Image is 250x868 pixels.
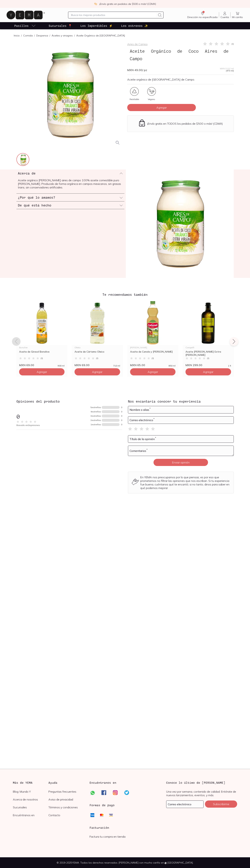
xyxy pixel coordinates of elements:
[19,346,65,349] div: Bonolive
[175,48,185,54] span: de
[185,368,231,375] button: Agregar
[52,34,73,37] a: Aceites y vinagres
[121,415,122,417] div: 0
[130,346,176,349] div: [PERSON_NAME]
[121,419,122,421] div: 0
[13,805,48,809] a: Sucursales
[58,365,65,367] span: 900 ml
[18,203,51,208] h3: De qué está hecho
[18,195,55,200] h3: ¿Por qué lo amamos?
[120,22,149,29] a: Los estrenos ✨
[80,22,113,29] a: Los Imperdibles ⚡️
[14,34,20,37] a: Inicio
[127,68,147,72] span: MXN 49.00 / pz
[19,350,65,356] div: Aceite de Girasol Bonolive
[48,780,84,785] h3: Ayuda
[72,301,123,345] img: Aceite de cartamo Oleico
[80,24,113,28] p: Los Imperdibles ⚡️
[226,70,234,72] span: (473 ml)
[154,459,208,466] button: Enviar opinión
[221,16,229,19] span: Cuenta
[99,2,156,6] p: ¡Envío gratis en pedidos de $500 o más! (CDMX)
[73,34,76,37] span: /
[14,24,29,28] p: Pasillos
[92,370,102,374] span: Agregar
[127,78,234,81] p: Aceite orgánico de [GEOGRAPHIC_DATA] de Campo.
[127,48,147,54] span: Aceite
[185,350,231,356] div: Aceite [PERSON_NAME] Extra [PERSON_NAME]
[121,24,148,28] p: Los estrenos ✨
[16,301,68,367] a: Aceite de Girasol BonoliveBonoliveAceite de Girasol Bonolive(0)MXN 69.00900 ml
[148,370,158,374] span: Agregar
[41,357,43,359] span: ( 0 )
[14,22,36,29] a: pasillo-todos-link
[96,357,98,359] span: ( 0 )
[13,780,48,785] h3: Más de YEMA
[18,171,36,176] h3: Acerca de
[130,363,145,367] span: MXN 65.00
[231,43,234,45] span: ( 0 )
[232,16,243,19] span: Mi carrito
[221,48,231,54] span: de
[127,42,148,46] a: Aires de Campo
[183,301,234,367] a: Aceite-de-Oliva-Extra-Virgen-CarapelliCarapelliAceite [PERSON_NAME] Extra [PERSON_NAME](0)MXN 299...
[16,424,40,426] span: Basado en 0 opiniones
[16,292,234,297] h3: Te recomendamos también
[113,365,120,367] span: 710 ml
[228,365,231,367] span: 1 lt
[23,34,33,37] a: Comida
[166,790,237,797] p: Una vez por semana, contenido de calidad. Entérate de nuevos lanzamientos, eventos, y más.
[20,34,23,37] span: /
[119,861,193,864] span: [PERSON_NAME] con mucho cariño en [GEOGRAPHIC_DATA].
[90,780,116,785] h3: Encuéntranos en
[76,34,125,37] p: Aceite Orgánico de [GEOGRAPHIC_DATA]
[148,98,155,100] span: Vegano
[187,16,217,19] span: Dirección no especificada
[48,805,84,809] a: Términos y condiciones
[148,48,174,54] span: Orgánico
[90,835,125,838] a: Factura tu compra en tienda
[90,419,101,421] div: 2 estrellas
[75,346,120,349] div: Oleico
[13,790,48,793] a: Blog: Mundo Y
[130,368,176,375] button: Agregar
[18,178,123,189] p: Aceite orgánico [PERSON_NAME] aires de campo 100% aceite comestible puro [PERSON_NAME]. Producido...
[13,798,48,801] a: Acerca de nosotros
[49,24,72,28] p: Sucursales 📍
[127,104,196,111] button: Agregar
[48,34,52,37] span: /
[185,363,202,367] span: MXN 299.00
[16,413,20,420] span: 0
[138,119,146,127] img: Envío
[147,122,223,125] p: ¡Envío gratis en TODOS los pedidos de $500 o más! (CDMX)
[156,106,167,109] span: Agregar
[130,350,176,356] div: Aceite de Canola y [PERSON_NAME]
[90,406,101,408] div: 5 estrellas
[94,2,97,6] img: check
[220,68,234,70] span: MXN 0.10 / ml
[130,87,139,96] img: certificate_48a53943-26ef-4015-b3aa-8f4c5fdc4728=fwebp-q70-w96
[231,11,244,19] a: Mi carrito
[90,803,115,807] h3: Formas de pago
[48,798,84,801] a: Aviso de privacidad
[16,399,122,404] h3: Opiniones del producto
[121,411,122,413] div: 0
[19,368,65,375] button: Agregar
[205,800,237,808] button: Subscribirme
[127,55,145,62] span: Campo
[202,48,220,54] span: Aires
[90,825,160,830] h3: Facturación
[127,301,179,345] img: con oliva
[127,301,179,367] a: con oliva[PERSON_NAME]Aceite de Canola y [PERSON_NAME](0)MXN 65.00850 ml
[126,169,234,278] img: Aceite Organico de Coco Aires de Campo 473ml
[72,301,123,367] a: Aceite de cartamo OleicoOleicoAceite de Cártamo Oleico(0)MXN 69.00710 ml
[183,301,234,345] img: Aceite-de-Oliva-Extra-Virgen-Carapelli
[48,813,84,817] a: Contacto
[186,48,201,54] span: Coco
[207,357,209,359] span: ( 0 )
[169,365,175,367] span: 850 ml
[128,399,234,404] h3: Nos encantaría conocer tu experiencia
[90,415,101,417] div: 3 estrellas
[90,423,101,426] div: 1 estrellas
[33,34,36,37] span: /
